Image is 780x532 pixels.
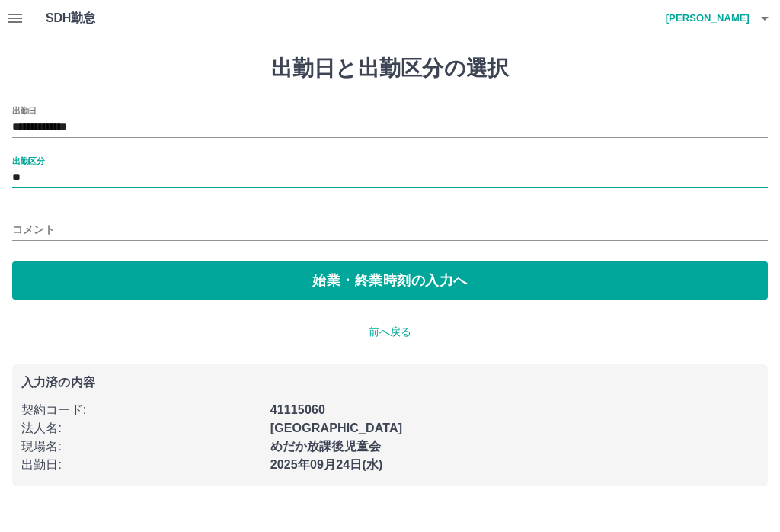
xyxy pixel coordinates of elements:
[270,421,403,434] b: [GEOGRAPHIC_DATA]
[12,261,768,300] button: 始業・終業時刻の入力へ
[12,155,44,166] label: 出勤区分
[12,56,768,82] h1: 出勤日と出勤区分の選択
[21,401,261,419] p: 契約コード :
[270,403,325,416] b: 41115060
[12,104,37,116] label: 出勤日
[270,440,381,453] b: めだか放課後児童会
[21,377,759,389] p: 入力済の内容
[21,437,261,456] p: 現場名 :
[21,456,261,474] p: 出勤日 :
[12,324,768,340] p: 前へ戻る
[270,458,383,471] b: 2025年09月24日(水)
[21,419,261,437] p: 法人名 :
